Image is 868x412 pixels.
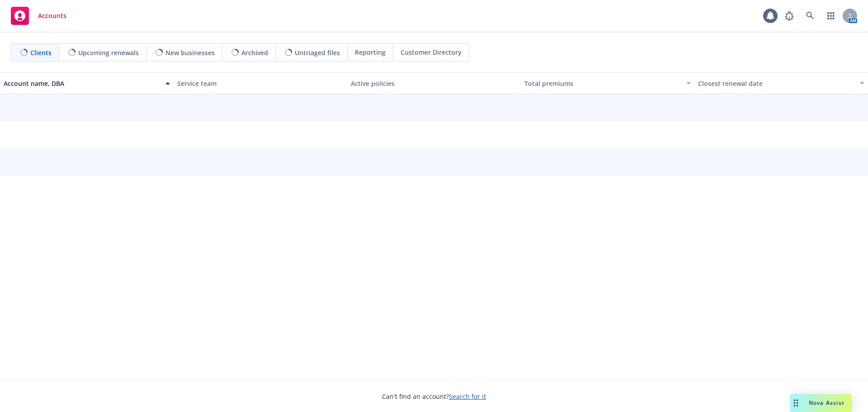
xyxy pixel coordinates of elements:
div: Drag to move [790,394,802,412]
div: Total premiums [524,79,681,88]
span: Clients [30,48,52,57]
a: Accounts [7,3,70,28]
div: Closest renewal date [698,79,854,88]
span: Untriaged files [295,48,340,57]
div: Service team [177,79,344,88]
span: Archived [241,48,268,57]
span: Nova Assist [809,399,844,407]
button: Active policies [347,72,521,94]
button: Closest renewal date [694,72,868,94]
div: Active policies [351,79,517,88]
span: Customer Directory [401,47,462,57]
a: Report a Bug [780,7,798,25]
span: Can't find an account? [382,392,486,401]
div: Account name, DBA [4,79,160,88]
span: Upcoming renewals [78,48,139,57]
a: Search for it [449,392,486,401]
a: Search [801,7,819,25]
span: New businesses [165,48,215,57]
button: Total premiums [521,72,694,94]
button: Nova Assist [790,394,852,412]
button: Service team [174,72,347,94]
span: Accounts [38,12,66,19]
a: Switch app [822,7,840,25]
span: Reporting [355,47,386,57]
